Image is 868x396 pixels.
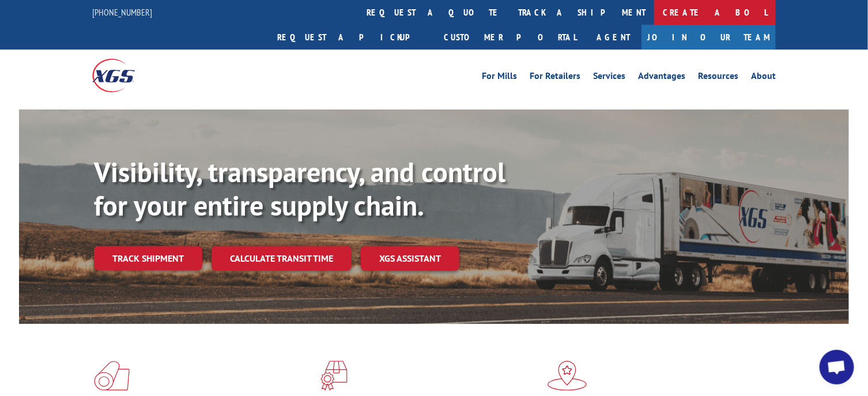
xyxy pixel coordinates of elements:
[94,246,202,270] a: Track shipment
[212,246,352,271] a: Calculate transit time
[638,71,685,84] a: Advantages
[482,71,517,84] a: For Mills
[435,25,585,50] a: Customer Portal
[548,361,587,391] img: xgs-icon-flagship-distribution-model-red
[698,71,738,84] a: Resources
[361,246,459,271] a: XGS ASSISTANT
[751,71,776,84] a: About
[94,154,505,223] b: Visibility, transparency, and control for your entire supply chain.
[94,361,130,391] img: xgs-icon-total-supply-chain-intelligence-red
[820,350,854,384] div: Open chat
[593,71,625,84] a: Services
[530,71,580,84] a: For Retailers
[269,25,435,50] a: Request a pickup
[320,361,348,391] img: xgs-icon-focused-on-flooring-red
[641,25,776,50] a: Join Our Team
[92,6,152,18] a: [PHONE_NUMBER]
[585,25,641,50] a: Agent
